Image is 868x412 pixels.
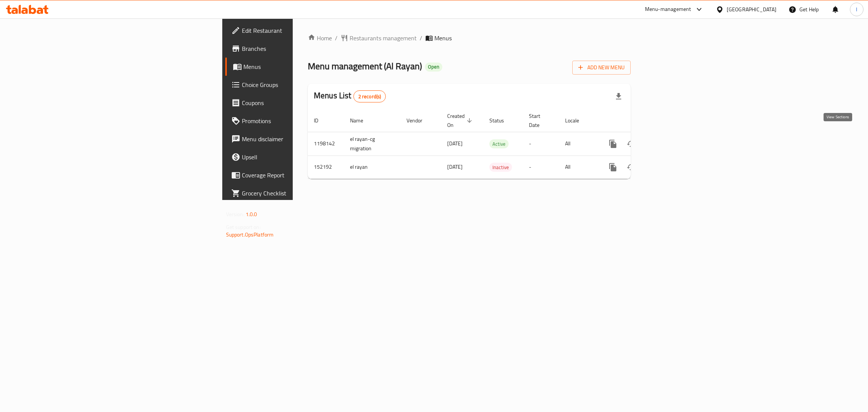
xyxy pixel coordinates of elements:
[622,158,640,176] button: Change Status
[406,116,432,125] span: Vendor
[489,140,509,148] span: Active
[350,34,417,43] span: Restaurants management
[523,156,559,179] td: -
[604,158,622,176] button: more
[314,90,386,102] h2: Menus List
[354,93,386,100] span: 2 record(s)
[856,5,857,14] span: I
[225,112,367,130] a: Promotions
[572,61,631,75] button: Add New Menu
[604,135,622,153] button: more
[645,5,691,14] div: Menu-management
[344,156,400,179] td: el rayan
[425,63,442,72] div: Open
[341,34,417,43] a: Restaurants management
[225,40,367,58] a: Branches
[489,139,509,148] div: Active
[225,130,367,148] a: Menu disclaimer
[225,58,367,76] a: Menus
[523,132,559,156] td: -
[225,148,367,166] a: Upsell
[598,109,682,132] th: Actions
[489,116,514,125] span: Status
[225,166,367,184] a: Coverage Report
[242,80,361,89] span: Choice Groups
[565,116,589,125] span: Locale
[434,34,452,43] span: Menus
[225,21,367,40] a: Edit Restaurant
[344,132,400,156] td: el rayan-cg migration
[242,171,361,180] span: Coverage Report
[529,111,550,130] span: Start Date
[447,162,463,172] span: [DATE]
[308,109,682,179] table: enhanced table
[242,153,361,162] span: Upsell
[314,116,328,125] span: ID
[226,230,274,240] a: Support.OpsPlatform
[425,64,442,70] span: Open
[559,156,598,179] td: All
[350,116,373,125] span: Name
[308,34,631,43] nav: breadcrumb
[489,163,512,172] div: Inactive
[353,90,386,102] div: Total records count
[622,135,640,153] button: Change Status
[225,94,367,112] a: Coupons
[727,5,776,14] div: [GEOGRAPHIC_DATA]
[226,209,245,219] span: Version:
[242,134,361,143] span: Menu disclaimer
[447,111,474,130] span: Created On
[226,222,261,232] span: Get support on:
[489,163,512,172] span: Inactive
[578,63,625,72] span: Add New Menu
[225,184,367,202] a: Grocery Checklist
[246,209,257,219] span: 1.0.0
[242,98,361,107] span: Coupons
[242,116,361,125] span: Promotions
[243,62,361,71] span: Menus
[420,34,422,43] li: /
[242,189,361,198] span: Grocery Checklist
[242,44,361,53] span: Branches
[559,132,598,156] td: All
[447,139,463,148] span: [DATE]
[242,26,361,35] span: Edit Restaurant
[225,76,367,94] a: Choice Groups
